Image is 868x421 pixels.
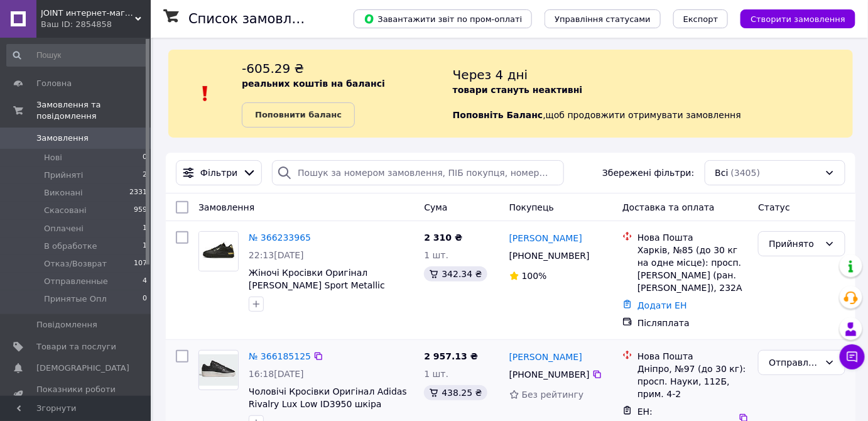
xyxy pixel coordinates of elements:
span: 2 [143,170,147,181]
span: 0 [143,293,147,305]
span: Замовлення та повідомлення [36,99,151,122]
span: 100% [522,271,547,281]
span: Створити замовлення [751,14,845,24]
div: Ваш ID: 2854858 [41,19,151,30]
button: Управління статусами [545,9,661,28]
span: 1 [143,223,147,234]
b: Поповнити баланс [255,110,342,119]
div: Нова Пошта [637,231,748,244]
div: Отправленные [769,356,820,369]
span: Отказ/Возврат [44,258,107,270]
span: Збережені фільтри: [602,167,694,179]
a: [PERSON_NAME] [509,232,582,244]
input: Пошук [6,44,148,67]
span: Завантажити звіт по пром-оплаті [364,13,522,25]
a: Чоловічі Кросівки Оригінал Adidas Rivalry Lux Low ID3950 шкіра [249,386,407,409]
span: Без рейтингу [522,390,584,400]
span: 959 [134,205,147,216]
img: Фото товару [199,232,238,271]
span: Замовлення [198,202,254,212]
span: Прийняті [44,170,83,181]
span: 107 [134,258,147,270]
span: -605.29 ₴ [242,61,304,76]
span: Всі [715,167,729,179]
b: товари стануть неактивні [453,85,583,95]
h1: Список замовлень [188,11,316,26]
button: Експорт [673,9,729,28]
button: Завантажити звіт по пром-оплаті [354,9,532,28]
span: Головна [36,78,72,89]
span: (3405) [731,168,761,178]
span: Показники роботи компанії [36,384,116,407]
button: Створити замовлення [741,9,855,28]
button: Чат з покупцем [840,344,865,369]
div: Харків, №85 (до 30 кг на одне місце): просп. [PERSON_NAME] (ран. [PERSON_NAME]), 232А [637,244,748,294]
span: Покупець [509,202,554,212]
a: № 366233965 [249,232,311,243]
span: Управління статусами [555,14,651,24]
input: Пошук за номером замовлення, ПІБ покупця, номером телефону, Email, номером накладної [272,160,564,185]
span: Оплачені [44,223,84,234]
div: 342.34 ₴ [424,266,487,282]
img: Фото товару [199,354,238,386]
span: В обработке [44,241,97,252]
span: JOINT интернет-магазин электроники [41,8,135,19]
span: [DEMOGRAPHIC_DATA] [36,363,129,374]
span: Принятые Опл [44,293,107,305]
span: 1 шт. [424,369,448,379]
b: реальних коштів на балансі [242,79,385,89]
span: Товари та послуги [36,341,116,353]
span: Скасовані [44,205,87,216]
span: Статус [758,202,790,212]
a: Фото товару [198,231,239,271]
span: Замовлення [36,133,89,144]
b: Поповніть Баланс [453,110,543,120]
span: [PHONE_NUMBER] [509,251,590,261]
div: Дніпро, №97 (до 30 кг): просп. Науки, 112Б, прим. 4-2 [637,363,748,400]
span: Cума [424,202,447,212]
span: 2 957.13 ₴ [424,351,478,361]
span: 22:13[DATE] [249,250,304,260]
div: Післяплата [637,317,748,329]
span: Фільтри [200,167,237,179]
img: :exclamation: [196,84,215,103]
span: Виконані [44,187,83,199]
a: Фото товару [198,350,239,390]
span: 4 [143,276,147,287]
span: [PHONE_NUMBER] [509,369,590,380]
div: Прийнято [769,237,820,251]
div: Нова Пошта [637,350,748,363]
div: , щоб продовжити отримувати замовлення [453,60,853,128]
span: 16:18[DATE] [249,369,304,379]
a: Жіночі Кросівки Оригінал [PERSON_NAME] Sport Metallic 375050 02 [249,268,385,303]
span: 1 [143,241,147,252]
div: 438.25 ₴ [424,385,487,400]
span: 0 [143,152,147,163]
a: Поповнити баланс [242,102,355,128]
span: Доставка та оплата [622,202,715,212]
span: Експорт [683,14,719,24]
span: 1 шт. [424,250,448,260]
span: 2331 [129,187,147,199]
span: 2 310 ₴ [424,232,462,243]
a: Додати ЕН [637,300,687,310]
a: № 366185125 [249,351,311,361]
a: Створити замовлення [728,13,855,23]
span: Через 4 дні [453,67,528,82]
a: [PERSON_NAME] [509,351,582,363]
span: Нові [44,152,62,163]
span: Повідомлення [36,319,97,331]
span: Отправленные [44,276,108,287]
